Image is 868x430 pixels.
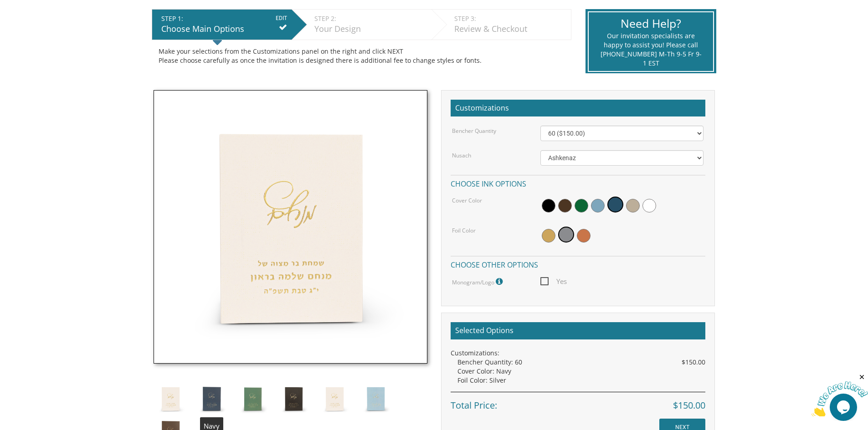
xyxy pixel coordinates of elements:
div: Review & Checkout [454,23,566,35]
h4: Choose ink options [451,175,705,191]
input: EDIT [276,14,287,22]
label: Nusach [452,152,471,159]
div: Bencher Quantity: 60 [457,358,705,367]
img: Style2.4.jpg [277,382,311,416]
div: Need Help? [600,15,702,32]
div: Choose Main Options [161,23,287,35]
div: STEP 3: [454,14,566,23]
iframe: chat widget [812,373,868,416]
img: Style2.5.jpg [154,382,188,416]
label: Foil Color [452,227,476,234]
label: Cover Color [452,197,482,204]
img: Style2.3.jpg [236,382,270,416]
h4: Choose other options [451,256,705,272]
div: Your Design [314,23,427,35]
label: Bencher Quantity [452,127,496,135]
div: Make your selections from the Customizations panel on the right and click NEXT Please choose care... [159,47,565,65]
div: STEP 2: [314,14,427,23]
img: Style2.5.jpg [318,382,352,416]
span: Yes [540,276,567,287]
img: Style2.6.jpg [359,382,393,416]
h2: Selected Options [451,322,705,339]
label: Monogram/Logo [452,276,505,288]
img: Style2.2.jpg [195,382,229,416]
div: Customizations: [451,349,705,358]
span: $150.00 [682,358,705,367]
span: $150.00 [673,399,705,412]
div: STEP 1: [161,14,287,23]
div: Cover Color: Navy [457,367,705,376]
div: Foil Color: Silver [457,376,705,385]
img: Style2.5.jpg [154,90,427,364]
div: Our invitation specialists are happy to assist you! Please call [PHONE_NUMBER] M-Th 9-5 Fr 9-1 EST [600,31,702,68]
h2: Customizations [451,100,705,117]
div: Total Price: [451,392,705,412]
